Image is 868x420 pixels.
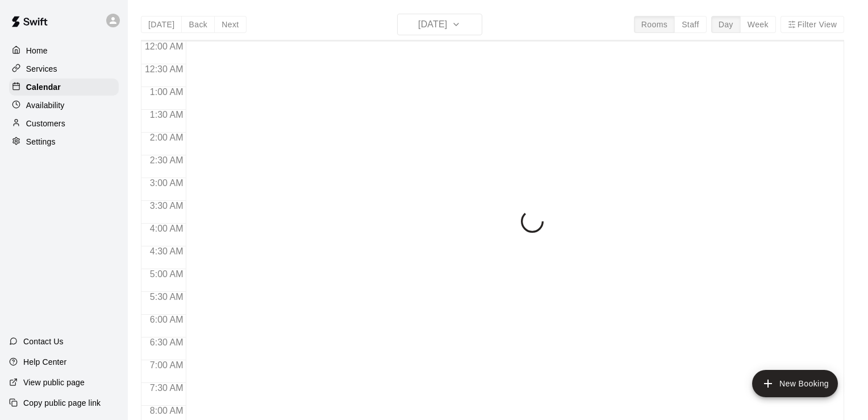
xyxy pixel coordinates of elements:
[147,360,186,370] span: 7:00 AM
[752,370,838,397] button: add
[9,60,119,77] a: Services
[23,336,64,347] p: Contact Us
[147,246,186,256] span: 4:30 AM
[147,110,186,120] span: 1:30 AM
[147,178,186,188] span: 3:00 AM
[23,397,101,409] p: Copy public page link
[26,100,65,111] p: Availability
[9,97,119,114] a: Availability
[26,118,65,129] p: Customers
[9,115,119,132] a: Customers
[9,133,119,150] a: Settings
[9,42,119,59] a: Home
[147,292,186,302] span: 5:30 AM
[142,42,186,51] span: 12:00 AM
[147,133,186,142] span: 2:00 AM
[26,63,57,75] p: Services
[26,81,61,93] p: Calendar
[147,383,186,393] span: 7:30 AM
[26,136,56,147] p: Settings
[147,269,186,279] span: 5:00 AM
[147,155,186,165] span: 2:30 AM
[147,224,186,233] span: 4:00 AM
[23,377,85,388] p: View public page
[147,337,186,347] span: 6:30 AM
[147,87,186,97] span: 1:00 AM
[147,201,186,211] span: 3:30 AM
[147,406,186,415] span: 8:00 AM
[9,79,119,96] a: Calendar
[26,45,48,56] p: Home
[142,64,186,74] span: 12:30 AM
[147,315,186,324] span: 6:00 AM
[23,356,66,368] p: Help Center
